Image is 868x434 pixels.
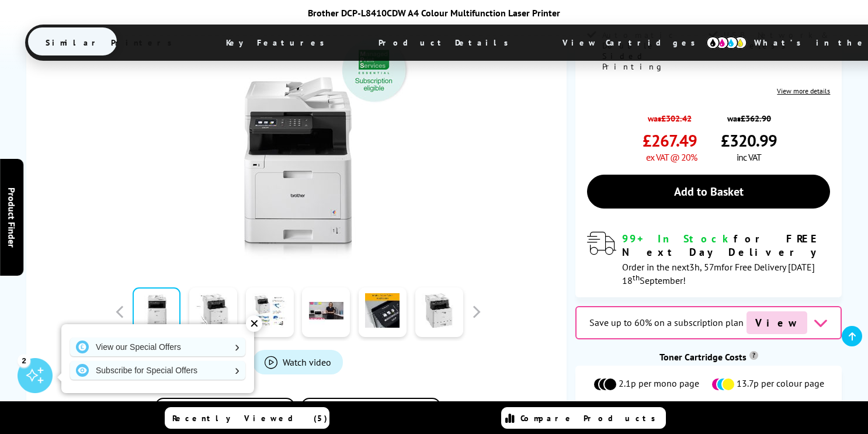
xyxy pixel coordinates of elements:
span: 3h, 57m [689,261,721,273]
span: Product Finder [6,187,18,247]
img: Brother DCP-L8410CDW [183,30,412,259]
sup: th [633,272,640,283]
span: £267.49 [643,130,697,151]
strike: £362.90 [741,113,771,124]
div: modal_delivery [587,232,830,286]
a: View our Special Offers [70,338,245,356]
span: Watch video [283,356,331,368]
button: In the Box [301,398,441,431]
span: £320.99 [721,130,777,151]
sup: Cost per page [749,351,758,360]
span: inc VAT [737,151,761,163]
div: for FREE Next Day Delivery [622,232,830,259]
div: 2 [18,354,30,367]
span: ex VAT @ 20% [646,151,697,163]
img: cmyk-icon.svg [706,36,747,49]
a: Compare Products [501,407,666,429]
a: View more details [777,86,830,95]
strike: £302.42 [661,113,692,124]
a: Subscribe for Special Offers [70,361,245,380]
span: Key Features [209,29,348,57]
span: Product Details [361,29,532,57]
span: was [643,107,697,124]
a: Product_All_Videos [253,350,343,374]
button: Add to Compare [155,398,295,431]
span: Compare Products [520,413,662,423]
span: Recently Viewed (5) [172,413,328,423]
a: Recently Viewed (5) [165,407,329,429]
span: Order in the next for Free Delivery [DATE] 18 September! [622,261,815,286]
span: View [747,311,807,334]
span: 2.1p per mono page [619,377,699,391]
span: 13.7p per colour page [737,377,824,391]
span: Save up to 60% on a subscription plan [589,317,744,328]
div: Brother DCP-L8410CDW A4 Colour Multifunction Laser Printer [25,7,843,19]
span: 99+ In Stock [622,232,734,245]
span: Similar Printers [28,29,196,57]
a: Add to Basket [587,175,830,209]
div: Toner Cartridge Costs [575,351,842,363]
span: was [721,107,777,124]
span: View Cartridges [545,27,724,58]
div: ✕ [246,315,262,332]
